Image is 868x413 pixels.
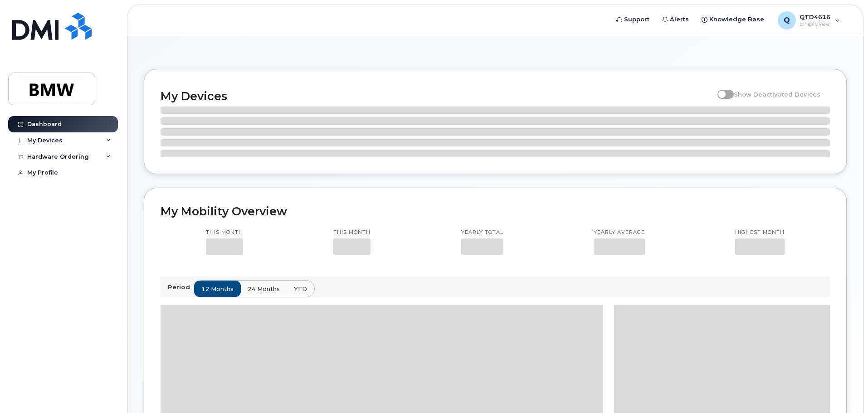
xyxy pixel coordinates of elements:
h2: My Devices [161,89,713,103]
input: Show Deactivated Devices [717,86,725,93]
p: This month [333,229,371,236]
p: Yearly total [461,229,503,236]
h2: My Mobility Overview [161,204,830,218]
p: Period [168,283,194,292]
span: YTD [294,285,307,293]
p: This month [206,229,243,236]
p: Highest month [735,229,785,236]
p: Yearly average [594,229,645,236]
span: 24 months [248,285,280,293]
span: Show Deactivated Devices [734,91,820,98]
